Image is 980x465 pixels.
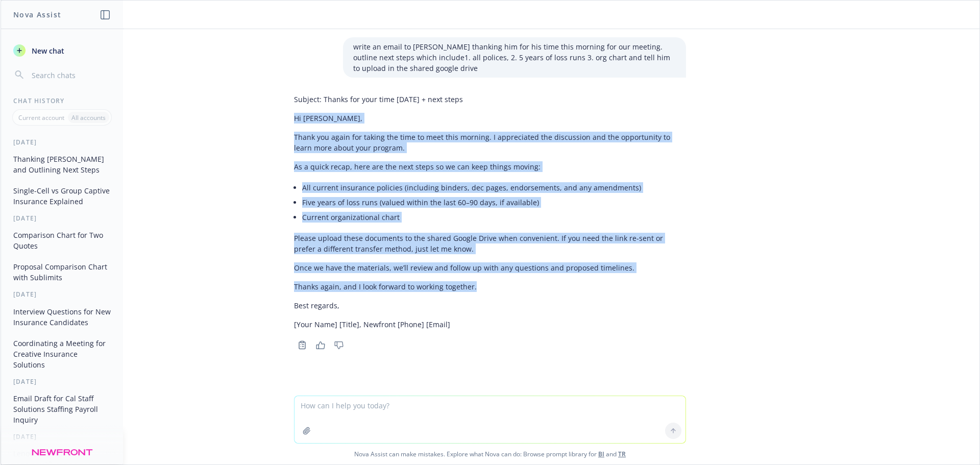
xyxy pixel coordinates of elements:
p: write an email to [PERSON_NAME] thanking him for his time this morning for our meeting. outline n... [353,41,676,74]
div: [DATE] [1,377,123,386]
p: [Your Name] [Title], Newfront [Phone] [Email] [294,319,686,330]
button: Proposal Comparison Chart with Sublimits [9,258,115,286]
button: Thumbs down [331,338,347,352]
button: New chat [9,41,115,60]
button: Thanking [PERSON_NAME] and Outlining Next Steps [9,151,115,178]
div: [DATE] [1,432,123,441]
p: Thanks again, and I look forward to working together. [294,281,686,292]
h1: Nova Assist [13,9,61,20]
a: BI [598,450,604,458]
li: All current insurance policies (including binders, dec pages, endorsements, and any amendments) [302,180,686,195]
p: Thank you again for taking the time to meet this morning. I appreciated the discussion and the op... [294,132,686,153]
div: [DATE] [1,290,123,299]
div: [DATE] [1,138,123,146]
p: All accounts [71,113,106,122]
p: Current account [18,113,64,122]
button: Coordinating a Meeting for Creative Insurance Solutions [9,335,115,373]
li: Current organizational chart [302,210,686,225]
p: Best regards, [294,300,686,311]
div: Chat History [1,96,123,105]
button: Interview Questions for New Insurance Candidates [9,303,115,331]
a: TR [618,450,626,458]
svg: Copy to clipboard [298,340,307,350]
p: Please upload these documents to the shared Google Drive when convenient. If you need the link re... [294,233,686,254]
span: New chat [30,45,64,56]
button: Email Draft for Cal Staff Solutions Staffing Payroll Inquiry [9,390,115,428]
button: Comparison Chart for Two Quotes [9,227,115,254]
p: Hi [PERSON_NAME], [294,113,686,124]
p: Once we have the materials, we’ll review and follow up with any questions and proposed timelines. [294,262,686,273]
span: Nova Assist can make mistakes. Explore what Nova can do: Browse prompt library for and [5,444,975,464]
p: Subject: Thanks for your time [DATE] + next steps [294,94,686,105]
p: As a quick recap, here are the next steps so we can keep things moving: [294,161,686,172]
input: Search chats [30,68,111,82]
div: [DATE] [1,214,123,223]
button: Single-Cell vs Group Captive Insurance Explained [9,182,115,210]
li: Five years of loss runs (valued within the last 60–90 days, if available) [302,195,686,210]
